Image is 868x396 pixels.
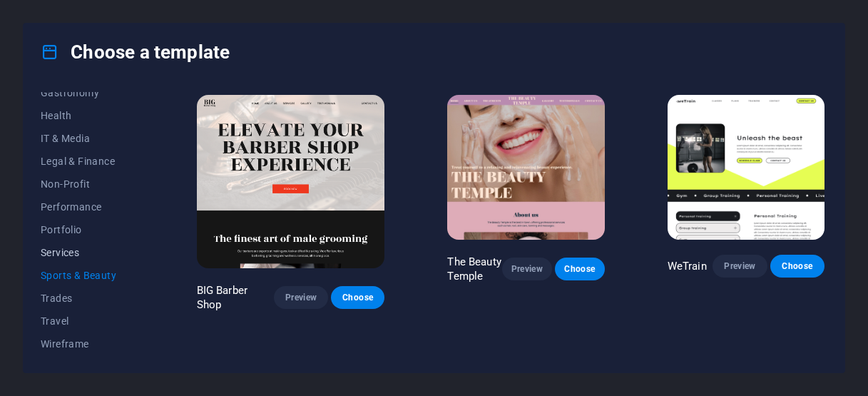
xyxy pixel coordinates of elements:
[713,255,767,278] button: Preview
[41,247,134,258] span: Services
[41,315,134,327] span: Travel
[41,338,134,350] span: Wireframe
[197,283,275,312] p: BIG Barber Shop
[782,260,813,272] span: Choose
[331,286,385,309] button: Choose
[41,332,134,355] button: Wireframe
[41,173,134,196] button: Non-Profit
[41,218,134,241] button: Portfolio
[41,310,134,332] button: Travel
[668,259,707,273] p: WeTrain
[447,255,501,283] p: The Beauty Temple
[41,241,134,264] button: Services
[41,110,134,121] span: Health
[41,270,134,281] span: Sports & Beauty
[502,258,552,280] button: Preview
[274,286,327,309] button: Preview
[41,264,134,287] button: Sports & Beauty
[41,127,134,150] button: IT & Media
[566,263,593,275] span: Choose
[514,263,541,275] span: Preview
[770,255,824,278] button: Choose
[41,150,134,173] button: Legal & Finance
[41,201,134,213] span: Performance
[41,87,134,98] span: Gastronomy
[41,133,134,144] span: IT & Media
[41,293,134,304] span: Trades
[668,95,824,240] img: WeTrain
[41,224,134,235] span: Portfolio
[41,178,134,190] span: Non-Profit
[342,292,374,303] span: Choose
[724,260,755,272] span: Preview
[41,41,230,64] h4: Choose a template
[555,258,605,280] button: Choose
[41,156,134,167] span: Legal & Finance
[285,292,316,303] span: Preview
[447,95,604,240] img: The Beauty Temple
[41,287,134,310] button: Trades
[41,104,134,127] button: Health
[41,196,134,218] button: Performance
[197,95,385,268] img: BIG Barber Shop
[41,81,134,104] button: Gastronomy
